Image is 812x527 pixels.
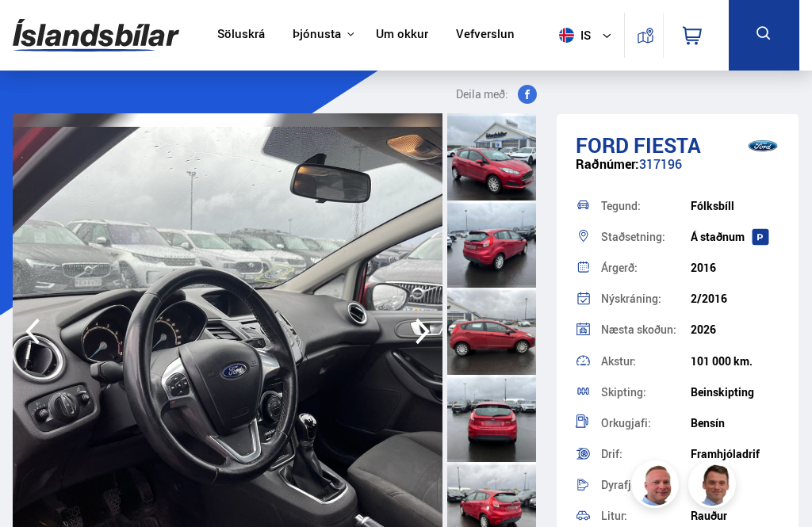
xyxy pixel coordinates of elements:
[217,27,265,44] a: Söluskrá
[691,262,780,274] div: 2016
[634,463,681,510] img: siFngHWaQ9KaOqBr.png
[691,323,780,336] div: 2026
[13,10,179,61] img: G0Ugv5HjCgRt.svg
[601,449,691,460] div: Drif:
[691,200,780,212] div: Fólksbíll
[440,85,543,104] button: Deila með:
[553,12,624,59] button: is
[601,479,691,491] div: Dyrafjöldi:
[576,131,629,159] span: Ford
[13,6,60,54] button: Opna LiveChat spjallviðmót
[634,131,701,159] span: Fiesta
[293,27,341,42] button: Þjónusta
[601,387,691,398] div: Skipting:
[691,292,780,305] div: 2/2016
[691,231,780,243] div: Á staðnum
[601,293,691,304] div: Nýskráning:
[691,386,780,399] div: Beinskipting
[601,324,691,335] div: Næsta skoðun:
[691,417,780,430] div: Bensín
[691,510,780,522] div: Rauður
[576,157,780,188] div: 317196
[456,27,515,44] a: Vefverslun
[559,28,574,43] img: svg+xml;base64,PHN2ZyB4bWxucz0iaHR0cDovL3d3dy53My5vcmcvMjAwMC9zdmciIHdpZHRoPSI1MTIiIGhlaWdodD0iNT...
[691,355,780,368] div: 101 000 km.
[376,27,428,44] a: Um okkur
[601,356,691,367] div: Akstur:
[691,463,738,510] img: FbJEzSuNWCJXmdc-.webp
[601,418,691,429] div: Orkugjafi:
[691,448,780,460] div: Framhjóladrif
[601,510,691,521] div: Litur:
[739,126,787,166] img: brand logo
[601,262,691,273] div: Árgerð:
[553,28,592,43] span: is
[576,155,639,173] span: Raðnúmer:
[601,200,691,212] div: Tegund:
[601,231,691,242] div: Staðsetning:
[456,85,508,104] span: Deila með:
